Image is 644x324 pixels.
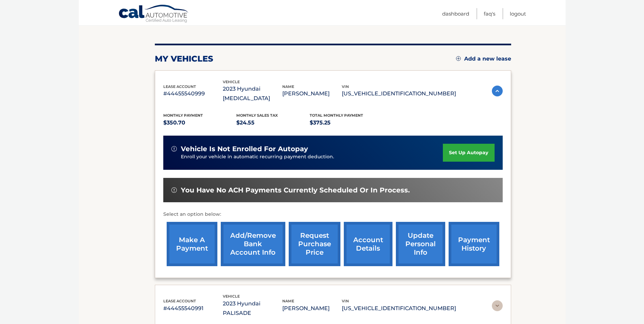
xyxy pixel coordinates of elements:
[181,186,410,194] span: You have no ACH payments currently scheduled or in process.
[167,222,217,266] a: make a payment
[310,118,383,128] p: $375.25
[342,299,349,303] span: vin
[510,8,526,19] a: Logout
[163,113,203,118] span: Monthly Payment
[456,55,511,62] a: Add a new lease
[449,222,499,266] a: payment history
[223,79,240,84] span: vehicle
[289,222,340,266] a: request purchase price
[163,299,196,303] span: lease account
[163,89,223,98] p: #44455540999
[342,304,456,313] p: [US_VEHICLE_IDENTIFICATION_NUMBER]
[282,84,294,89] span: name
[282,299,294,303] span: name
[181,153,443,161] p: Enroll your vehicle in automatic recurring payment deduction.
[155,54,213,64] h2: my vehicles
[442,8,469,19] a: Dashboard
[171,187,177,193] img: alert-white.svg
[171,146,177,152] img: alert-white.svg
[223,84,282,103] p: 2023 Hyundai [MEDICAL_DATA]
[163,118,237,128] p: $350.70
[221,222,285,266] a: Add/Remove bank account info
[236,118,310,128] p: $24.55
[484,8,495,19] a: FAQ's
[223,299,282,318] p: 2023 Hyundai PALISADE
[443,144,494,162] a: set up autopay
[163,84,196,89] span: lease account
[396,222,445,266] a: update personal info
[118,4,189,24] a: Cal Automotive
[163,304,223,313] p: #44455540991
[282,304,342,313] p: [PERSON_NAME]
[342,84,349,89] span: vin
[342,89,456,98] p: [US_VEHICLE_IDENTIFICATION_NUMBER]
[310,113,363,118] span: Total Monthly Payment
[223,294,240,299] span: vehicle
[181,145,308,153] span: vehicle is not enrolled for autopay
[163,210,503,218] p: Select an option below:
[282,89,342,98] p: [PERSON_NAME]
[456,56,461,61] img: add.svg
[344,222,392,266] a: account details
[492,300,503,311] img: accordion-rest.svg
[492,86,503,96] img: accordion-active.svg
[236,113,278,118] span: Monthly sales Tax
